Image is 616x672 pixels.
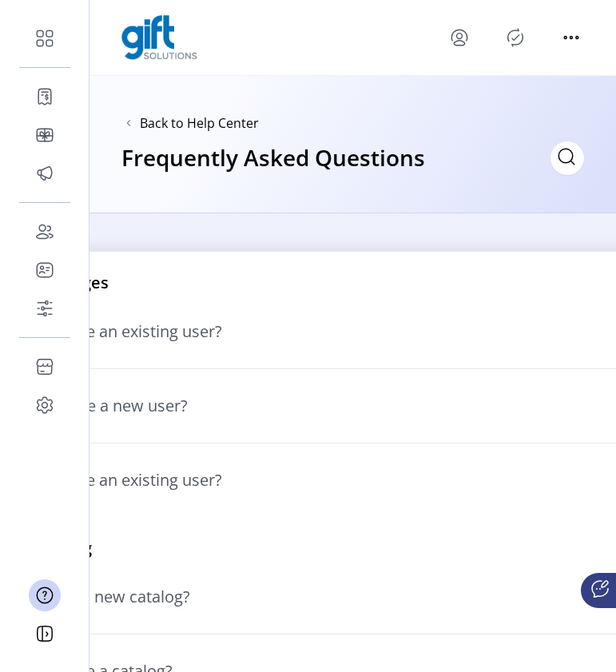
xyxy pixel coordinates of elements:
[447,25,472,50] button: menu
[140,113,259,133] button: Back to Help Center
[503,25,528,50] button: Publisher Panel
[558,25,584,50] button: menu
[121,15,197,60] img: logo
[121,141,425,176] h3: Frequently Asked Questions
